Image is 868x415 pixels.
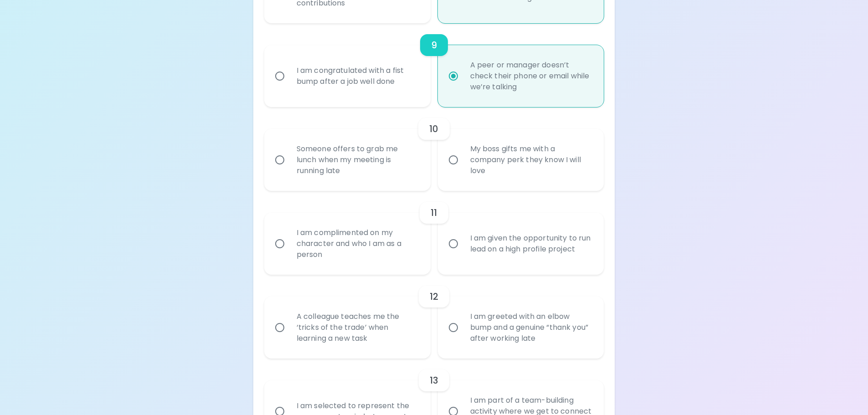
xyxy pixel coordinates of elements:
div: I am congratulated with a fist bump after a job well done [289,54,426,98]
h6: 13 [430,373,438,388]
h6: 10 [429,122,438,136]
div: A peer or manager doesn’t check their phone or email while we’re talking [463,49,599,103]
div: choice-group-check [264,23,604,107]
div: choice-group-check [264,191,604,275]
div: I am complimented on my character and who I am as a person [289,216,426,271]
div: My boss gifts me with a company perk they know I will love [463,133,599,187]
h6: 12 [430,289,438,304]
h6: 11 [431,205,437,220]
div: choice-group-check [264,275,604,359]
div: Someone offers to grab me lunch when my meeting is running late [289,133,426,187]
div: choice-group-check [264,107,604,191]
h6: 9 [431,38,437,52]
div: A colleague teaches me the ‘tricks of the trade’ when learning a new task [289,300,426,355]
div: I am given the opportunity to run lead on a high profile project [463,222,599,266]
div: I am greeted with an elbow bump and a genuine “thank you” after working late [463,300,599,355]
